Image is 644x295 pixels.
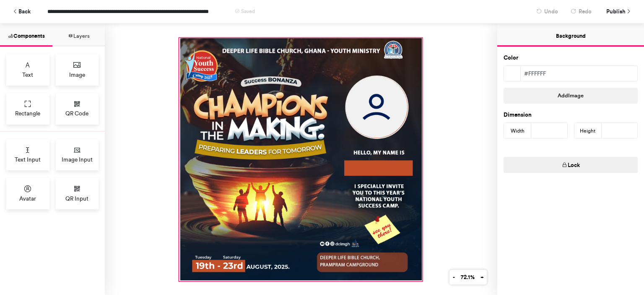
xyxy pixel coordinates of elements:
[504,157,638,173] button: Lock
[65,109,88,117] span: QR Code
[65,194,88,203] span: QR Input
[449,270,458,285] button: -
[15,109,40,117] span: Rectangle
[69,70,85,79] span: Image
[504,111,532,119] label: Dimension
[521,66,637,81] div: #ffffff
[52,23,105,47] button: Layers
[22,70,33,79] span: Text
[457,270,478,285] button: 72.1%
[574,123,602,139] div: Height
[15,155,41,164] span: Text Input
[504,123,531,139] div: Width
[62,155,93,164] span: Image Input
[241,8,255,14] span: Saved
[504,88,638,104] button: AddImage
[346,76,407,138] img: Avatar
[477,270,487,285] button: +
[19,194,36,203] span: Avatar
[606,4,626,19] span: Publish
[8,4,35,19] button: Back
[600,4,636,19] button: Publish
[497,23,644,47] button: Background
[504,54,518,62] label: Color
